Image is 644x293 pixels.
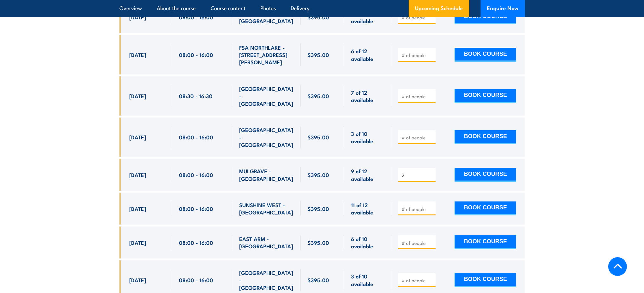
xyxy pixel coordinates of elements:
span: [DATE] [129,276,146,283]
button: BOOK COURSE [455,235,516,249]
input: # of people [402,52,433,58]
button: BOOK COURSE [455,10,516,24]
span: 08:00 - 16:00 [179,239,213,246]
button: BOOK COURSE [455,130,516,144]
input: # of people [402,277,433,283]
input: # of people [402,240,433,246]
span: 6 of 10 available [351,235,384,250]
span: [DATE] [129,171,146,178]
span: 9 of 12 available [351,167,384,182]
span: 08:00 - 16:00 [179,51,213,58]
button: BOOK COURSE [455,89,516,103]
span: [GEOGRAPHIC_DATA] - [GEOGRAPHIC_DATA] [239,269,294,291]
span: [DATE] [129,92,146,99]
span: 6 of 12 available [351,10,384,25]
button: BOOK COURSE [455,48,516,62]
span: 7 of 12 available [351,89,384,104]
input: # of people [402,172,433,178]
span: $395.00 [308,239,329,246]
span: $395.00 [308,13,329,21]
span: 08:00 - 16:00 [179,171,213,178]
span: EAST ARM - [GEOGRAPHIC_DATA] [239,235,294,250]
span: 08:00 - 16:00 [179,13,213,21]
span: 08:00 - 16:00 [179,133,213,141]
span: $395.00 [308,51,329,58]
span: 3 of 10 available [351,272,384,287]
span: FSA NORTHLAKE - [STREET_ADDRESS][PERSON_NAME] [239,44,294,66]
span: [DATE] [129,13,146,21]
button: BOOK COURSE [455,168,516,182]
span: $395.00 [308,276,329,283]
span: [DATE] [129,239,146,246]
span: $395.00 [308,171,329,178]
span: 08:30 - 16:30 [179,92,213,99]
input: # of people [402,134,433,141]
span: 6 of 12 available [351,47,384,62]
button: BOOK COURSE [455,273,516,287]
span: $395.00 [308,133,329,141]
span: SUNSHINE WEST - [GEOGRAPHIC_DATA] [239,201,294,216]
span: MULGRAVE - [GEOGRAPHIC_DATA] [239,167,294,182]
span: 3 of 10 available [351,130,384,145]
span: SUNSHINE WEST - [GEOGRAPHIC_DATA] [239,10,294,25]
span: 11 of 12 available [351,201,384,216]
span: 08:00 - 16:00 [179,205,213,212]
span: $395.00 [308,205,329,212]
span: [GEOGRAPHIC_DATA] - [GEOGRAPHIC_DATA] [239,126,294,148]
span: [DATE] [129,205,146,212]
input: # of people [402,206,433,212]
span: [GEOGRAPHIC_DATA] - [GEOGRAPHIC_DATA] [239,85,294,107]
input: # of people [402,93,433,99]
button: BOOK COURSE [455,201,516,215]
span: $395.00 [308,92,329,99]
span: 08:00 - 16:00 [179,276,213,283]
span: [DATE] [129,133,146,141]
span: [DATE] [129,51,146,58]
input: # of people [402,14,433,21]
